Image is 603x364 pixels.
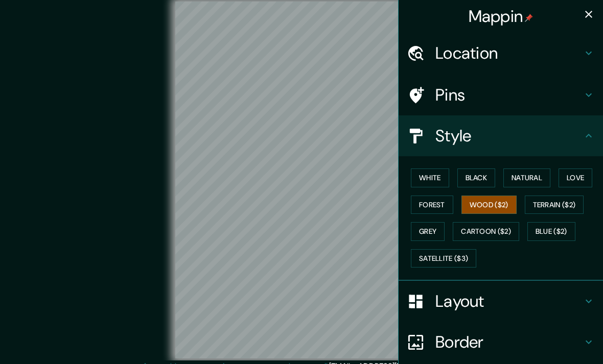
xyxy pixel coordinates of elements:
button: Black [457,168,496,187]
button: Grey [411,222,445,241]
div: Location [399,33,603,74]
button: Wood ($2) [461,196,517,214]
div: Pins [399,75,603,115]
button: Love [559,168,592,187]
img: pin-icon.png [525,14,533,22]
button: Blue ($2) [527,222,575,241]
h4: Mappin [469,6,534,27]
button: Cartoon ($2) [453,222,519,241]
button: Natural [503,168,550,187]
h4: Location [435,43,583,63]
div: Layout [399,281,603,322]
button: Satellite ($3) [411,249,476,268]
button: White [411,168,449,187]
canvas: Map [175,2,428,358]
button: Terrain ($2) [525,196,584,214]
h4: Style [435,126,583,146]
div: Border [399,322,603,362]
button: Forest [411,196,453,214]
div: Style [399,115,603,156]
h4: Pins [435,85,583,105]
h4: Border [435,332,583,352]
h4: Layout [435,291,583,311]
iframe: Help widget launcher [512,324,592,353]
